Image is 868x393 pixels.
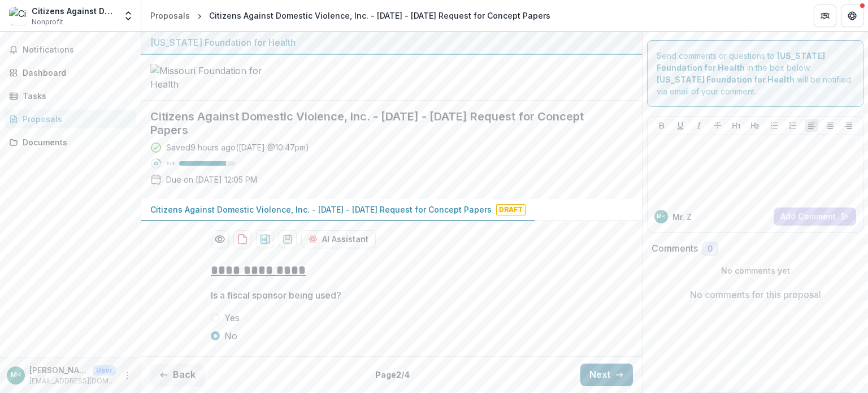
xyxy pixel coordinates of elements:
img: Missouri Foundation for Health [150,64,263,91]
a: Documents [5,133,136,152]
button: Align Left [805,119,818,132]
p: Page 2 / 4 [375,369,410,381]
button: More [120,369,134,382]
div: Tasks [23,90,127,102]
button: Heading 2 [748,119,762,132]
div: Citizens Against Domestic Violence, Inc. - [DATE] - [DATE] Request for Concept Papers [209,10,550,21]
button: Italicize [692,119,706,132]
button: Back [150,364,205,386]
p: [EMAIL_ADDRESS][DOMAIN_NAME] [29,376,116,386]
button: Next [580,364,633,386]
a: Dashboard [5,63,136,82]
button: Preview 63d87769-0638-4422-bc4e-bbe607628241-0.pdf [211,230,229,248]
div: Citizens Against Domestic Violence, Inc. [32,5,116,17]
h2: Citizens Against Domestic Violence, Inc. - [DATE] - [DATE] Request for Concept Papers [150,110,615,137]
button: Bullet List [767,119,781,132]
p: Citizens Against Domestic Violence, Inc. - [DATE] - [DATE] Request for Concept Papers [150,204,492,215]
button: download-proposal [256,230,274,248]
button: Strike [711,119,724,132]
button: Notifications [5,41,136,59]
button: Underline [674,119,687,132]
p: No comments for this proposal [690,288,821,301]
a: Tasks [5,87,136,105]
button: Add Comment [774,208,856,226]
a: Proposals [5,110,136,128]
button: Bold [655,119,669,132]
p: No comments yet [652,265,859,277]
span: Draft [496,204,526,215]
p: [PERSON_NAME] <[EMAIL_ADDRESS][DOMAIN_NAME]> [29,364,88,376]
div: Dashboard [23,67,127,79]
p: 83 % [166,159,175,167]
button: Align Right [842,119,856,132]
span: Notifications [23,45,132,55]
button: download-proposal [233,230,251,248]
span: Yes [224,311,240,325]
div: Mr. Zachary Woolsey <zwoolsey@monarch-inc.org> [657,214,666,219]
strong: [US_STATE] Foundation for Health [657,75,795,84]
div: [US_STATE] Foundation for Health [150,36,633,49]
p: Mr. Z [672,211,692,223]
span: No [224,329,237,343]
img: Citizens Against Domestic Violence, Inc. [9,7,27,25]
button: Align Center [823,119,837,132]
div: Documents [23,136,127,148]
div: Proposals [23,113,127,125]
span: Nonprofit [32,17,63,27]
button: Partners [814,5,836,27]
button: download-proposal [279,230,297,248]
h2: Comments [652,243,698,254]
p: Due on [DATE] 12:05 PM [166,174,257,185]
div: Send comments or questions to in the box below. will be notified via email of your comment. [647,40,863,107]
p: Is a fiscal sponsor being used? [211,288,341,302]
button: Get Help [841,5,863,27]
button: AI Assistant [301,230,376,248]
button: Open entity switcher [120,5,136,27]
div: Saved 9 hours ago ( [DATE] @ 10:47pm ) [166,141,309,153]
div: Mr. Zachary Woolsey <zwoolsey@monarch-inc.org> [11,372,21,379]
button: Ordered List [786,119,800,132]
p: User [93,365,116,375]
div: Proposals [150,10,190,21]
a: Proposals [146,7,194,24]
button: Heading 1 [730,119,743,132]
nav: breadcrumb [146,7,555,24]
span: 0 [708,244,713,254]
